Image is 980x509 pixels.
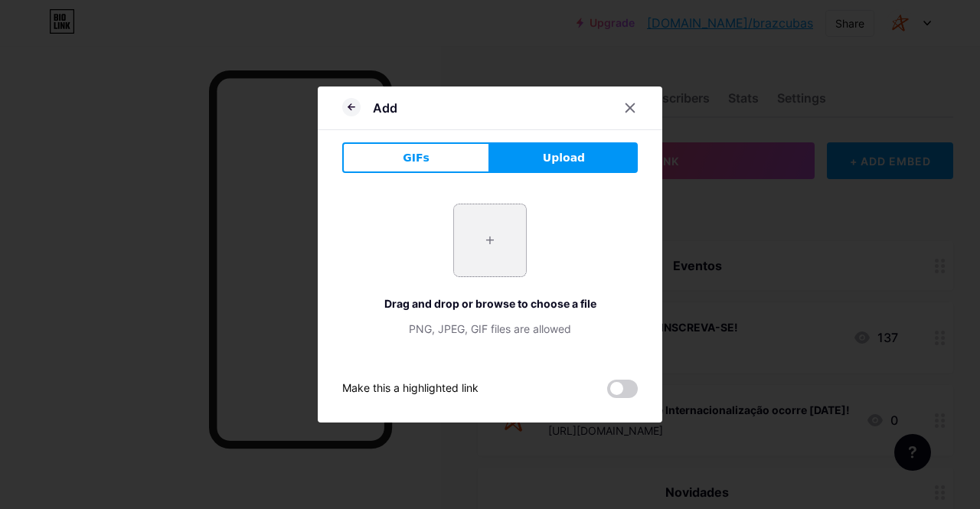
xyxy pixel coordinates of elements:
span: GIFs [403,150,430,166]
button: GIFs [342,142,490,173]
div: PNG, JPEG, GIF files are allowed [342,321,638,337]
div: Drag and drop or browse to choose a file [342,295,638,312]
div: Make this a highlighted link [342,380,479,398]
button: Upload [490,142,638,173]
div: Add [373,99,397,117]
span: Upload [543,150,585,166]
